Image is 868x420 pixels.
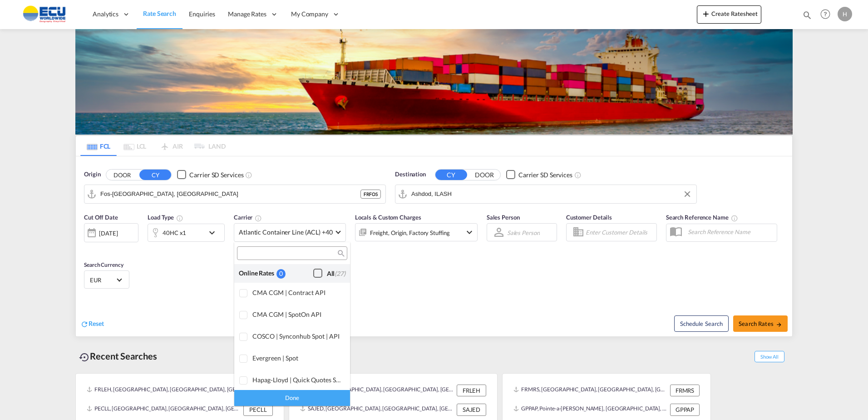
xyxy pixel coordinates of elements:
div: All [327,269,345,278]
div: Evergreen | Spot [252,354,343,362]
span: (27) [335,270,345,277]
md-checkbox: Checkbox No Ink [313,269,345,278]
div: Online Rates [239,269,276,278]
md-icon: icon-magnify [337,250,344,257]
div: Done [234,390,350,406]
div: CMA CGM | Contract API [252,289,343,296]
div: Hapag-Lloyd | Quick Quotes Spot [252,376,343,384]
div: 0 [276,269,286,279]
div: CMA CGM | SpotOn API [252,310,343,318]
div: COSCO | Synconhub Spot | API [252,332,343,340]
